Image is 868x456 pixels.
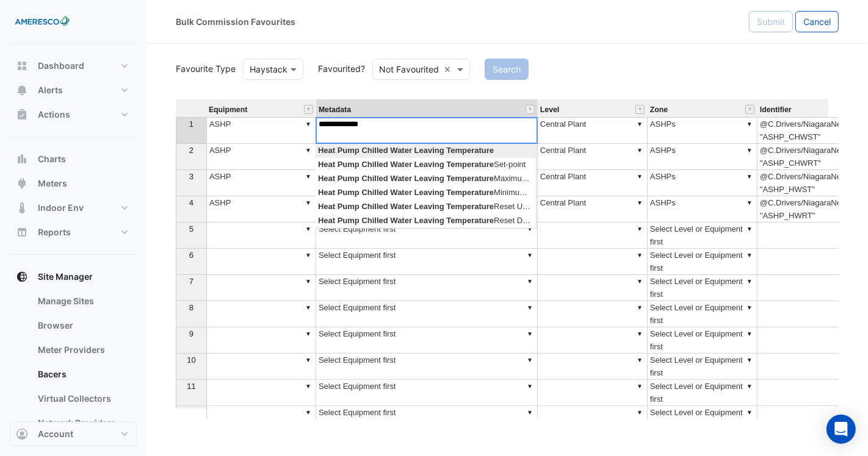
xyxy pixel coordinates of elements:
[525,327,535,340] div: ▼
[303,118,313,130] div: ▼
[648,249,758,275] td: Select Level or Equipment first
[303,380,313,393] div: ▼
[540,106,559,114] span: Level
[318,174,494,183] strong: Heat Pump Chilled Water Leaving Temperature
[168,62,236,75] label: Favourite Type
[38,109,70,121] span: Actions
[648,196,758,223] td: ASHPs
[38,177,67,190] span: Meters
[187,408,195,417] span: 12
[745,275,754,288] div: ▼
[648,144,758,170] td: ASHPs
[635,301,645,314] div: ▼
[758,170,867,196] td: @C.Drivers/NiagaraNetwork/KES_PLANT_01/points/CentralPlant/Logic/ASHP_HWST "ASHP_HWST"
[38,153,66,165] span: Charts
[745,354,754,366] div: ▼
[28,313,137,338] a: Browser
[525,406,535,419] div: ▼
[189,146,193,155] span: 2
[525,380,535,393] div: ▼
[315,186,536,200] td: Minimum Setpoint
[189,198,193,207] span: 4
[635,275,645,288] div: ▼
[758,144,867,170] td: @C.Drivers/NiagaraNetwork/KES_PLANT_01/points/CentralPlant/Logic/ASHP_CHWRT "ASHP_CHWRT"
[206,196,316,223] td: ASHP
[316,249,538,275] td: Select Equipment first
[648,117,758,144] td: ASHPs
[826,415,856,444] div: Open Intercom Messenger
[316,406,538,432] td: Select Equipment first
[16,271,28,283] app-icon: Site Manager
[10,265,137,289] button: Site Manager
[745,406,754,419] div: ▼
[16,84,28,96] app-icon: Alerts
[16,153,28,165] app-icon: Charts
[648,223,758,249] td: Select Level or Equipment first
[318,160,494,169] strong: Heat Pump Chilled Water Leaving Temperature
[303,170,313,183] div: ▼
[311,62,365,75] label: Favourited?
[745,196,754,209] div: ▼
[316,327,538,354] td: Select Equipment first
[758,117,867,144] td: @C.Drivers/NiagaraNetwork/KES_PLANT_01/points/CentralPlant/Logic/ASHP_CHWST "ASHP_CHWST"
[635,118,645,130] div: ▼
[28,289,137,313] a: Manage Sites
[206,117,316,144] td: ASHP
[318,188,494,197] strong: Heat Pump Chilled Water Leaving Temperature
[745,223,754,235] div: ▼
[189,303,193,312] span: 8
[316,223,538,249] td: Select Equipment first
[10,422,137,446] button: Account
[28,411,137,435] a: Network Providers
[38,226,71,238] span: Reports
[10,54,137,78] button: Dashboard
[38,84,63,96] span: Alerts
[303,223,313,235] div: ▼
[316,301,538,327] td: Select Equipment first
[38,60,84,72] span: Dashboard
[635,223,645,235] div: ▼
[648,380,758,406] td: Select Level or Equipment first
[16,109,28,121] app-icon: Actions
[303,301,313,314] div: ▼
[189,277,193,286] span: 7
[316,354,538,380] td: Select Equipment first
[319,106,351,114] span: Metadata
[315,214,536,228] td: Reset Down Setpoint
[38,271,93,283] span: Site Manager
[635,170,645,183] div: ▼
[538,144,648,170] td: Central Plant
[648,354,758,380] td: Select Level or Equipment first
[38,428,73,440] span: Account
[187,382,195,391] span: 11
[318,146,494,155] strong: Heat Pump Chilled Water Leaving Temperature
[189,119,193,129] span: 1
[16,177,28,190] app-icon: Meters
[525,275,535,288] div: ▼
[187,355,195,365] span: 10
[189,172,193,181] span: 3
[635,249,645,262] div: ▼
[635,406,645,419] div: ▼
[189,224,193,233] span: 5
[206,144,316,170] td: ASHP
[648,327,758,354] td: Select Level or Equipment first
[538,117,648,144] td: Central Plant
[745,327,754,340] div: ▼
[10,196,137,220] button: Indoor Env
[28,362,137,387] a: Bacers
[189,329,193,338] span: 9
[525,301,535,314] div: ▼
[635,354,645,366] div: ▼
[745,118,754,130] div: ▼
[316,275,538,301] td: Select Equipment first
[316,380,538,406] td: Select Equipment first
[303,406,313,419] div: ▼
[648,275,758,301] td: Select Level or Equipment first
[525,223,535,235] div: ▼
[315,200,536,214] td: Reset Up Setpoint
[303,249,313,262] div: ▼
[803,16,831,27] span: Cancel
[745,144,754,157] div: ▼
[38,202,84,214] span: Indoor Env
